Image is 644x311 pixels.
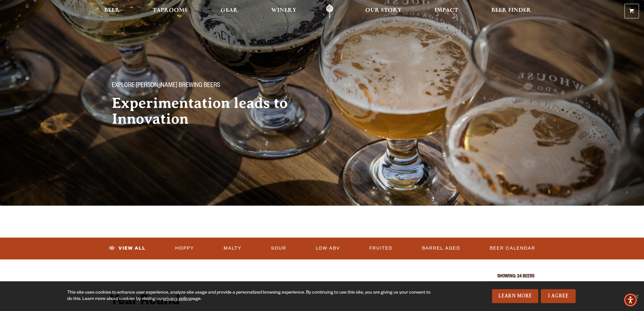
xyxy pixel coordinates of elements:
[67,290,435,302] div: This site uses cookies to enhance user experience, analyze site usage and provide a personalized ...
[106,241,148,256] a: View All
[487,241,538,256] a: Beer Calendar
[267,4,301,18] a: Winery
[104,8,120,13] span: Beer
[220,8,238,13] span: Gear
[492,289,539,303] a: Learn More
[110,274,534,279] p: Showing: 24 Beers
[365,8,402,13] span: Our Story
[318,4,341,18] a: Odell Home
[112,95,309,127] h2: Experimentation leads to Innovation
[313,241,342,256] a: Low ABV
[269,241,289,256] a: Sour
[271,8,296,13] span: Winery
[487,4,535,18] a: Beer Finder
[163,297,190,302] a: privacy policy
[367,241,395,256] a: Fruited
[491,8,531,13] span: Beer Finder
[216,4,242,18] a: Gear
[419,241,463,256] a: Barrel Aged
[361,4,406,18] a: Our Story
[623,293,637,307] div: Accessibility Menu
[100,4,124,18] a: Beer
[112,82,220,90] span: Explore [PERSON_NAME] Brewing Beers
[541,289,576,303] a: I Agree
[221,241,244,256] a: Malty
[149,4,192,18] a: Taprooms
[173,241,197,256] a: Hoppy
[153,8,188,13] span: Taprooms
[430,4,462,18] a: Impact
[435,8,458,13] span: Impact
